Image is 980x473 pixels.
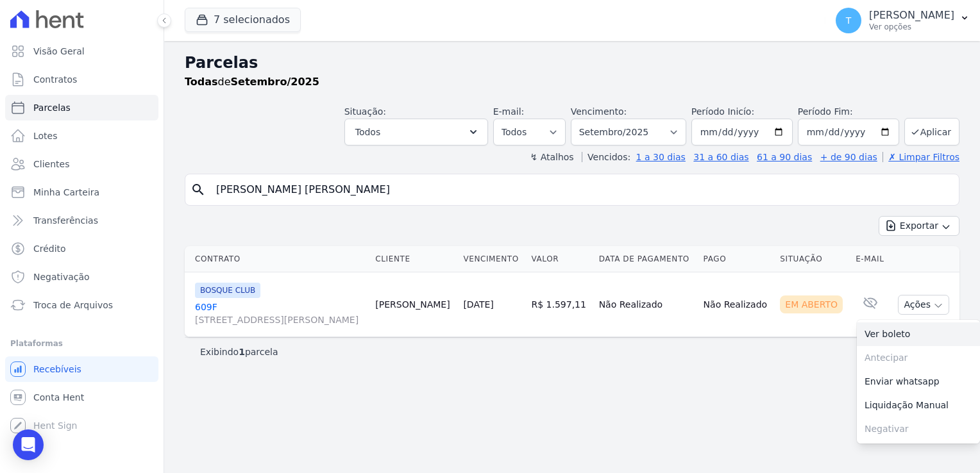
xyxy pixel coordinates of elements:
button: Todos [344,119,488,145]
th: Situação [775,246,850,272]
span: Clientes [33,158,69,170]
td: Não Realizado [698,272,775,337]
a: Parcelas [5,95,158,120]
div: Open Intercom Messenger [13,429,44,460]
span: Lotes [33,129,58,142]
label: Vencimento: [571,106,627,117]
a: 609F[STREET_ADDRESS][PERSON_NAME] [195,301,365,326]
a: Clientes [5,151,158,177]
span: Conta Hent [33,391,84,404]
a: + de 90 dias [820,152,877,162]
td: Não Realizado [594,272,698,337]
i: search [190,182,206,197]
p: de [185,74,319,90]
div: Em Aberto [780,295,843,313]
a: Visão Geral [5,38,158,64]
th: Data de Pagamento [594,246,698,272]
p: Exibindo parcela [200,345,278,358]
span: Contratos [33,73,77,86]
div: Plataformas [10,336,153,351]
input: Buscar por nome do lote ou do cliente [208,177,954,203]
th: Contrato [185,246,370,272]
label: ↯ Atalhos [530,152,573,162]
a: Transferências [5,208,158,233]
strong: Setembro/2025 [231,76,319,88]
a: Troca de Arquivos [5,292,158,318]
span: Transferências [33,214,98,227]
th: E-mail [850,246,891,272]
a: [DATE] [463,299,493,310]
b: 1 [239,347,245,357]
span: Parcelas [33,101,71,114]
span: Crédito [33,242,66,255]
a: ✗ Limpar Filtros [883,152,959,162]
a: 61 a 90 dias [757,152,812,162]
td: R$ 1.597,11 [527,272,594,337]
th: Pago [698,246,775,272]
span: BOSQUE CLUB [195,283,260,298]
a: 31 a 60 dias [693,152,748,162]
span: [STREET_ADDRESS][PERSON_NAME] [195,313,365,326]
span: Troca de Arquivos [33,299,113,311]
label: Período Inicío: [691,106,754,117]
label: Vencidos: [582,152,630,162]
span: Todos [355,124,380,140]
span: T [846,16,852,25]
a: Recebíveis [5,356,158,382]
th: Vencimento [458,246,526,272]
a: 1 a 30 dias [636,152,686,162]
button: Exportar [879,216,959,236]
label: Período Fim: [798,105,899,119]
td: [PERSON_NAME] [370,272,458,337]
label: E-mail: [493,106,525,117]
th: Cliente [370,246,458,272]
span: Minha Carteira [33,186,99,199]
a: Lotes [5,123,158,149]
span: Recebíveis [33,363,81,376]
a: Conta Hent [5,385,158,410]
label: Situação: [344,106,386,117]
a: Minha Carteira [5,179,158,205]
button: 7 selecionados [185,8,301,32]
th: Valor [527,246,594,272]
button: T [PERSON_NAME] Ver opções [825,3,980,38]
a: Crédito [5,236,158,261]
p: [PERSON_NAME] [869,9,954,22]
span: Negativação [33,270,90,283]
h2: Parcelas [185,51,959,74]
button: Aplicar [904,118,959,145]
strong: Todas [185,76,218,88]
a: Contratos [5,67,158,92]
p: Ver opções [869,22,954,32]
button: Ações [898,295,949,315]
span: Visão Geral [33,45,85,58]
a: Negativação [5,264,158,290]
a: Ver boleto [857,322,980,346]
